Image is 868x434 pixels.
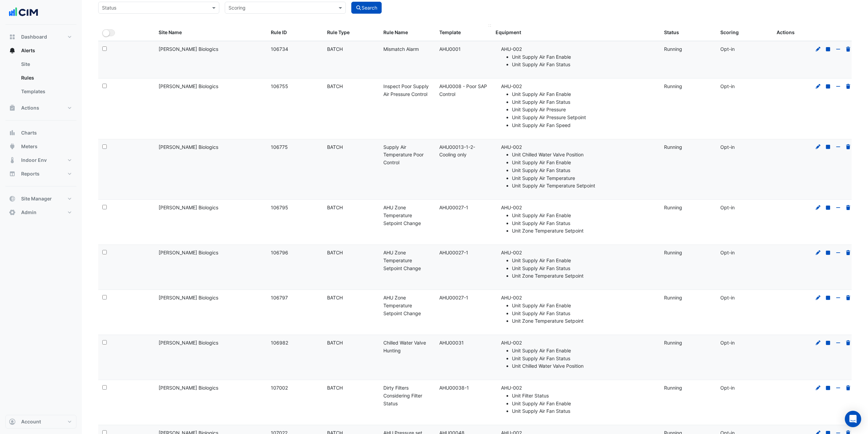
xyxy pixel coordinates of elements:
a: Opt-out [835,295,841,300]
li: AHU-002 [501,249,656,280]
a: Opt-out [835,83,841,89]
a: Templates [16,85,76,98]
button: Site Manager [5,192,76,206]
div: 106734 [271,45,319,53]
a: Stop Rule [825,46,831,52]
div: Rule ID [271,29,319,37]
div: Opt-in [720,143,768,151]
div: AHU00027-1 [439,249,487,257]
div: Status [664,29,712,37]
li: Unit Supply Air Fan Enable [512,90,656,98]
app-icon: Meters [9,143,16,150]
span: Admin [21,209,36,216]
div: 107002 [271,384,319,392]
li: AHU-002 [501,384,656,415]
div: AHU00013-1-2-Cooling only [439,143,487,159]
a: Delete Rule [845,46,851,52]
li: Unit Supply Air Fan Status [512,220,656,227]
div: BATCH [327,83,375,90]
li: AHU-002 [501,204,656,235]
span: Charts [21,129,37,136]
div: AHU00031 [439,339,487,347]
li: Unit Filter Status [512,392,656,400]
div: BATCH [327,339,375,347]
a: Delete Rule [845,340,851,346]
li: AHU-002 [501,83,656,129]
div: Site Name [159,29,263,37]
li: Unit Chilled Water Valve Position [512,151,656,159]
app-icon: Actions [9,104,16,111]
app-icon: Charts [9,129,16,136]
div: AHU Zone Temperature Setpoint Change [383,294,431,317]
a: Opt-out [835,385,841,391]
button: Search [351,2,382,14]
a: Stop Rule [825,295,831,300]
div: Opt-in [720,83,768,90]
a: Stop Rule [825,340,831,346]
div: Running [664,45,712,53]
li: Unit Supply Air Fan Speed [512,122,656,129]
div: AHU Zone Temperature Setpoint Change [383,249,431,272]
a: Opt-out [835,250,841,255]
span: Dashboard [21,33,47,40]
a: Site [16,57,76,71]
a: Edit Rule [815,295,821,300]
span: Indoor Env [21,157,47,164]
a: Stop Rule [825,250,831,255]
div: BATCH [327,204,375,212]
li: Unit Supply Air Fan Status [512,167,656,174]
app-icon: Dashboard [9,33,16,40]
div: Running [664,294,712,302]
li: Unit Supply Air Fan Status [512,310,656,318]
div: Opt-in [720,339,768,347]
a: Delete Rule [845,83,851,89]
div: AHU Zone Temperature Setpoint Change [383,204,431,227]
div: Running [664,143,712,151]
li: AHU-002 [501,45,656,69]
div: BATCH [327,294,375,302]
div: 106982 [271,339,319,347]
li: Unit Supply Air Fan Enable [512,212,656,220]
div: Mismatch Alarm [383,45,431,53]
li: Unit Supply Air Fan Enable [512,53,656,61]
div: [PERSON_NAME] Biologics [159,143,263,151]
li: Unit Supply Air Fan Status [512,61,656,69]
li: Unit Chilled Water Valve Position [512,362,656,370]
app-icon: Site Manager [9,195,16,202]
div: Dirty Filters Considering Filter Status [383,384,431,407]
div: BATCH [327,143,375,151]
a: Rules [16,71,76,85]
span: Site Manager [21,195,52,202]
app-icon: Indoor Env [9,157,16,164]
a: Delete Rule [845,205,851,210]
div: Running [664,384,712,392]
button: Dashboard [5,30,76,44]
a: Edit Rule [815,340,821,346]
a: Opt-out [835,205,841,210]
span: Actions [21,104,39,111]
div: Running [664,83,712,90]
li: AHU-002 [501,143,656,190]
span: Reports [21,170,40,177]
div: Opt-in [720,384,768,392]
span: Meters [21,143,38,150]
li: Unit Supply Air Fan Enable [512,257,656,265]
div: 106796 [271,249,319,257]
div: [PERSON_NAME] Biologics [159,45,263,53]
a: Opt-out [835,46,841,52]
a: Delete Rule [845,144,851,150]
div: AHU00038-1 [439,384,487,392]
button: Alerts [5,44,76,57]
div: AHU0001 [439,45,487,53]
a: Stop Rule [825,83,831,89]
app-icon: Alerts [9,47,16,54]
span: Account [21,418,41,425]
div: [PERSON_NAME] Biologics [159,204,263,212]
a: Edit Rule [815,83,821,89]
a: Opt-out [835,340,841,346]
button: Charts [5,126,76,140]
div: [PERSON_NAME] Biologics [159,249,263,257]
li: Unit Supply Air Fan Enable [512,159,656,167]
div: Open Intercom Messenger [845,411,861,427]
div: Actions [777,29,853,37]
